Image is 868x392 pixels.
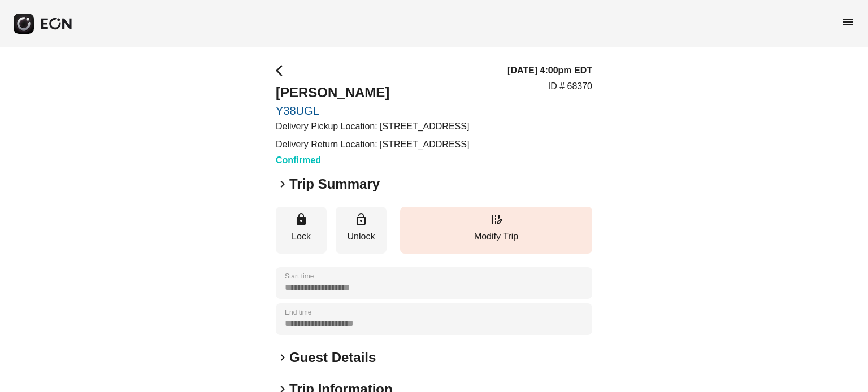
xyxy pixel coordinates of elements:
[289,349,376,367] h2: Guest Details
[276,177,289,191] span: keyboard_arrow_right
[276,154,469,167] h3: Confirmed
[294,212,308,226] span: lock
[336,207,387,254] button: Unlock
[507,64,592,77] h3: [DATE] 4:00pm EDT
[341,230,381,243] p: Unlock
[406,230,587,243] p: Modify Trip
[289,175,380,193] h2: Trip Summary
[276,64,289,77] span: arrow_back_ios
[276,120,469,133] p: Delivery Pickup Location: [STREET_ADDRESS]
[400,207,592,254] button: Modify Trip
[354,212,368,226] span: lock_open
[281,230,321,243] p: Lock
[548,80,592,93] p: ID # 68370
[841,15,854,29] span: menu
[276,84,469,102] h2: [PERSON_NAME]
[276,207,327,254] button: Lock
[276,351,289,364] span: keyboard_arrow_right
[276,104,469,117] a: Y38UGL
[276,138,469,151] p: Delivery Return Location: [STREET_ADDRESS]
[489,212,503,226] span: edit_road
